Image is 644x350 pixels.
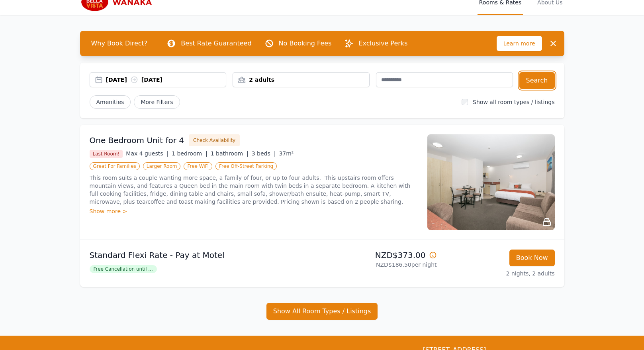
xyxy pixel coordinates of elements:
button: Amenities [90,95,131,109]
p: Exclusive Perks [358,39,407,48]
button: Show All Room Types / Listings [266,303,378,320]
span: Last Room! [90,150,123,158]
span: Free WiFi [184,162,212,170]
label: Show all room types / listings [473,99,554,105]
h3: One Bedroom Unit for 4 [90,135,184,146]
span: 1 bedroom | [172,150,207,157]
span: Free Cancellation until ... [90,265,157,273]
span: More Filters [134,95,180,109]
p: 2 nights, 2 adults [443,269,555,277]
button: Search [519,72,555,89]
button: Book Now [509,250,555,266]
span: 3 beds | [252,150,276,157]
p: Standard Flexi Rate - Pay at Motel [90,250,319,261]
p: NZD$186.50 per night [325,261,437,269]
p: Best Rate Guaranteed [181,39,251,48]
div: Show more > [90,207,418,215]
p: No Booking Fees [279,39,332,48]
span: Max 4 guests | [126,150,168,157]
p: NZD$373.00 [325,250,437,261]
span: Learn more [497,36,542,51]
p: This room suits a couple wanting more space, a family of four, or up to four adults. This upstair... [90,174,418,206]
div: 2 adults [233,76,369,84]
span: Great For Families [90,162,140,170]
span: 1 bathroom | [211,150,249,157]
button: Check Availability [189,134,240,146]
div: [DATE] [DATE] [106,76,226,84]
span: Why Book Direct? [85,35,154,51]
span: Free Off-Street Parking [215,162,277,170]
span: 37m² [279,150,294,157]
span: Larger Room [143,162,181,170]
